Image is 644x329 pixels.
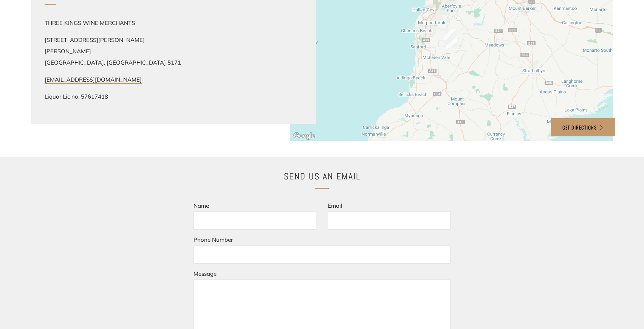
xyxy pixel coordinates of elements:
[45,76,142,84] a: [EMAIL_ADDRESS][DOMAIN_NAME]
[45,91,196,102] p: Liquor Lic no. 57617418
[194,270,217,277] label: Message
[45,34,196,68] p: [STREET_ADDRESS][PERSON_NAME] [PERSON_NAME][GEOGRAPHIC_DATA], [GEOGRAPHIC_DATA] 5171
[194,202,209,209] label: Name
[45,17,196,29] p: THREE KINGS WINE MERCHANTS
[197,168,447,184] h2: Send us an email
[292,131,317,141] a: Open this area in Google Maps (opens a new window)
[292,131,317,141] img: Google
[194,236,233,243] label: Phone Number
[328,202,342,209] label: Email
[551,118,615,136] a: Get directions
